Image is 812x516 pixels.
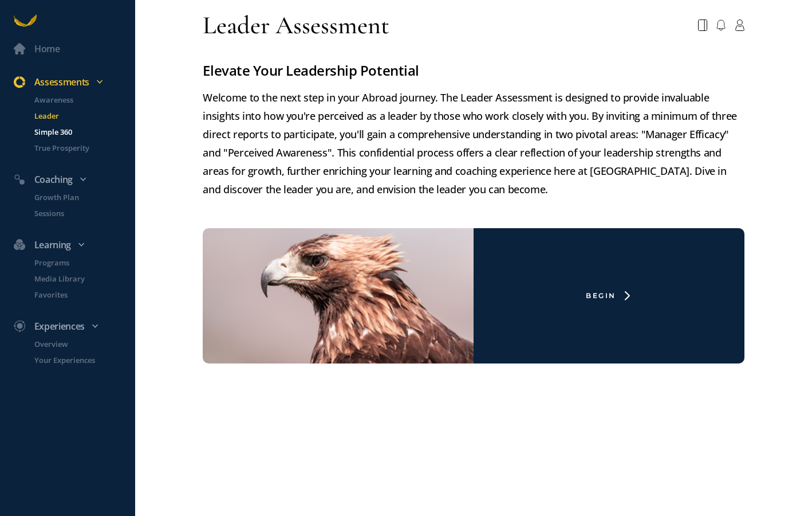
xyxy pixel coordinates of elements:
a: Overview [21,338,135,350]
p: Leader [34,110,133,122]
a: Your Experiences [21,354,135,366]
a: Simple 360 [21,126,135,138]
div: Coaching [7,172,140,187]
a: Sessions [21,208,135,219]
p: Sessions [34,208,133,219]
div: Begin [586,291,616,300]
h3: Elevate Your Leadership Potential [203,60,744,81]
p: Simple 360 [34,126,133,138]
p: Your Experiences [34,354,133,366]
div: Assessments [7,75,140,89]
div: Home [34,41,60,56]
a: Programs [21,257,135,268]
p: Favorites [34,289,133,300]
a: True Prosperity [21,142,135,154]
p: True Prosperity [34,142,133,154]
a: Favorites [21,289,135,300]
a: Begin [196,228,751,363]
p: Overview [34,338,133,350]
a: Awareness [21,94,135,105]
p: Programs [34,257,133,268]
a: Growth Plan [21,191,135,203]
div: Learning [7,237,140,252]
img: eagle-leader-survey.png [203,228,474,363]
p: Media Library [34,273,133,284]
div: Experiences [7,319,140,334]
a: Media Library [21,273,135,284]
p: Awareness [34,94,133,105]
p: Welcome to the next step in your Abroad journey. The Leader Assessment is designed to provide inv... [203,88,744,198]
div: Leader Assessment [203,9,389,41]
p: Growth Plan [34,191,133,203]
a: Leader [21,110,135,122]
